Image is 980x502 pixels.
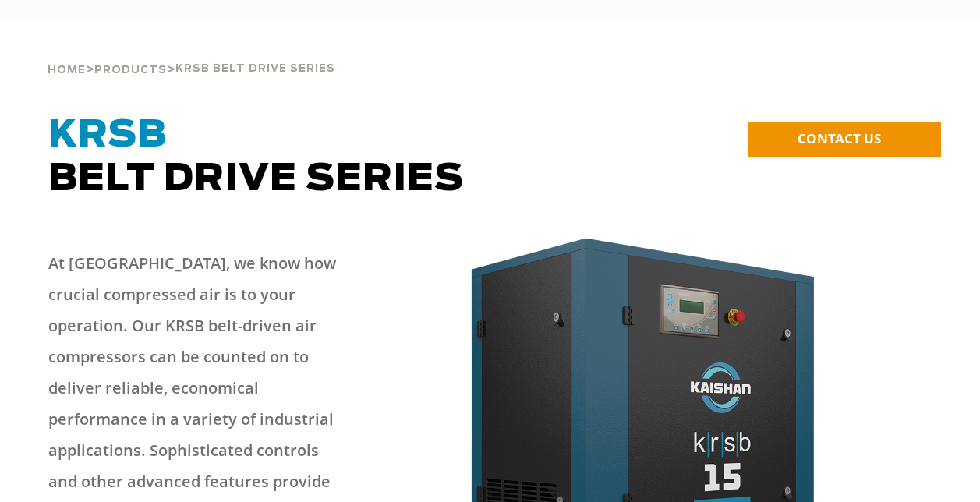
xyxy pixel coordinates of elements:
span: KRSB [48,117,167,154]
a: Products [94,62,167,76]
span: krsb belt drive series [175,64,335,74]
span: CONTACT US [798,129,881,147]
div: > > [48,23,335,83]
a: Home [48,62,86,76]
span: Belt Drive Series [48,117,464,198]
span: Products [94,65,167,76]
span: Home [48,65,86,76]
a: CONTACT US [748,122,941,157]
